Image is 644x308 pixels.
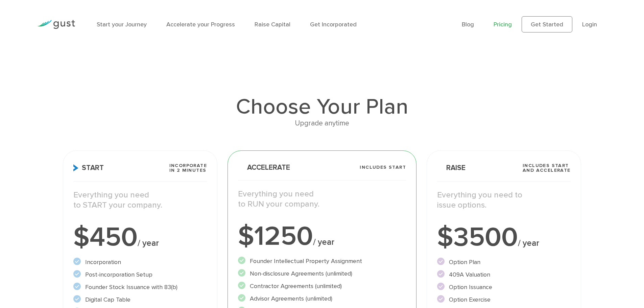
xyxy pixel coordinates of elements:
li: Option Issuance [437,283,571,292]
img: Start Icon X2 [73,164,78,171]
a: Accelerate your Progress [166,21,235,28]
li: 409A Valuation [437,270,571,279]
p: Everything you need to START your company. [73,190,207,210]
li: Post-incorporation Setup [73,270,207,279]
a: Get Started [522,16,572,32]
div: $450 [73,224,207,251]
a: Start your Journey [97,21,147,28]
span: Includes START and ACCELERATE [523,163,571,173]
li: Option Exercise [437,295,571,304]
li: Incorporation [73,258,207,267]
a: Blog [462,21,474,28]
li: Advisor Agreements (unlimited) [238,294,406,303]
li: Founder Intellectual Property Assignment [238,257,406,266]
span: / year [138,238,159,248]
p: Everything you need to RUN your company. [238,189,406,209]
span: Raise [437,164,466,171]
li: Founder Stock Issuance with 83(b) [73,283,207,292]
span: Includes START [360,165,406,170]
a: Login [582,21,597,28]
li: Digital Cap Table [73,295,207,304]
div: Upgrade anytime [63,118,581,129]
a: Raise Capital [255,21,290,28]
li: Non-disclosure Agreements (unlimited) [238,269,406,278]
span: / year [518,238,539,248]
div: $1250 [238,223,406,250]
span: Start [73,164,104,171]
a: Get Incorporated [310,21,357,28]
span: / year [313,237,334,247]
a: Pricing [494,21,512,28]
img: Gust Logo [37,20,75,29]
span: Accelerate [238,164,290,171]
div: $3500 [437,224,571,251]
p: Everything you need to issue options. [437,190,571,210]
li: Contractor Agreements (unlimited) [238,282,406,291]
span: Incorporate in 2 Minutes [169,163,207,173]
li: Option Plan [437,258,571,267]
h1: Choose Your Plan [63,96,581,118]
